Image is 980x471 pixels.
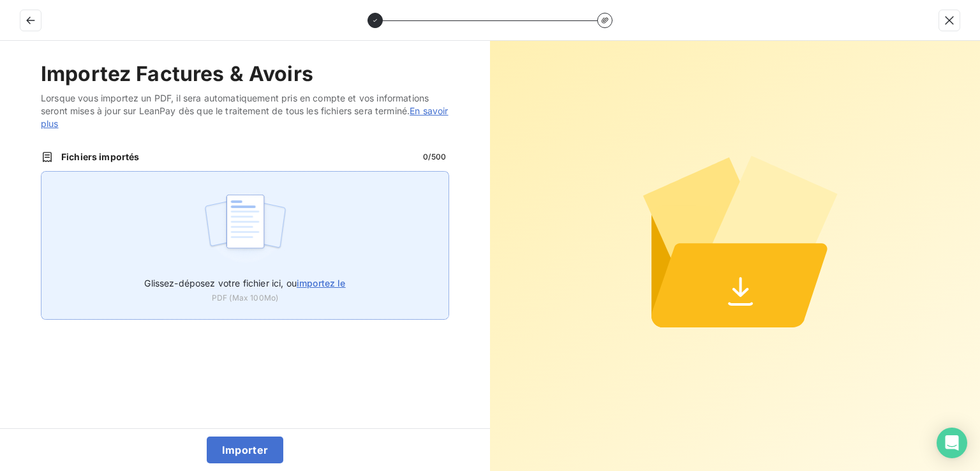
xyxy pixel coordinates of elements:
[203,187,288,269] img: illustration
[297,278,346,288] span: importez le
[41,92,449,130] span: Lorsque vous importez un PDF, il sera automatiquement pris en compte et vos informations seront m...
[41,61,449,87] h2: Importez Factures & Avoirs
[937,428,967,458] div: Open Intercom Messenger
[207,437,284,463] button: Importer
[212,292,278,304] span: PDF (Max 100Mo)
[420,151,449,163] span: 0 / 500
[61,151,412,163] span: Fichiers importés
[144,278,345,288] span: Glissez-déposez votre fichier ici, ou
